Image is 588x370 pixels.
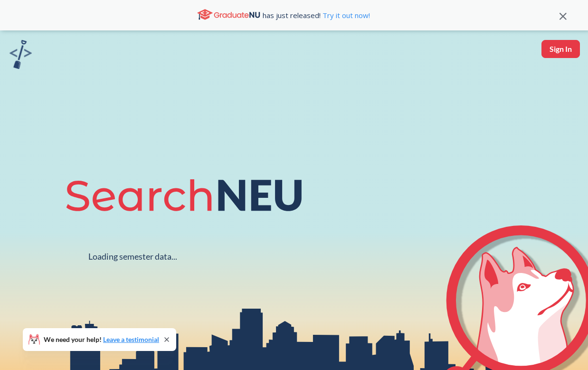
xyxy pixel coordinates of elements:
[88,251,177,262] div: Loading semester data...
[103,335,159,343] a: Leave a testimonial
[541,40,580,58] button: Sign In
[9,40,32,69] img: sandbox logo
[263,10,370,20] span: has just released!
[9,40,32,72] a: sandbox logo
[44,336,159,343] span: We need your help!
[321,10,370,20] a: Try it out now!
